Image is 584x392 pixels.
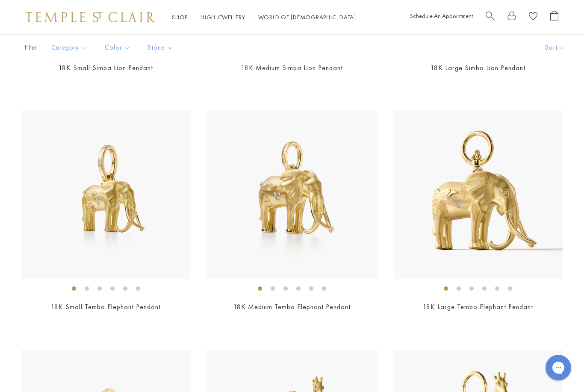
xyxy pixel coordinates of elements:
button: Category [45,38,94,57]
button: Stone [141,38,180,57]
a: Schedule An Appointment [410,12,473,20]
a: 18K Large Simba Lion Pendant [431,63,525,72]
a: High JewelleryHigh Jewellery [201,13,245,21]
nav: Main navigation [172,12,356,23]
a: View Wishlist [529,11,537,24]
a: 18K Large Tembo Elephant Pendant [423,302,533,311]
a: Open Shopping Bag [550,11,558,24]
a: 18K Small Simba Lion Pendant [59,63,153,72]
img: P31856-ELESM [21,110,190,279]
a: 18K Medium Tembo Elephant Pendant [233,302,351,311]
span: Color [100,42,137,53]
iframe: Gorgias live chat messenger [541,352,575,383]
a: 18K Small Tembo Elephant Pendant [51,302,161,311]
button: Show sort by [526,35,584,61]
img: P31856-ELESM [394,110,563,279]
img: P31856-ELESM [207,110,376,279]
a: 18K Medium Simba Lion Pendant [241,63,343,72]
a: World of [DEMOGRAPHIC_DATA]World of [DEMOGRAPHIC_DATA] [258,13,356,21]
span: Stone [143,42,180,53]
span: Category [47,42,94,53]
a: Search [486,11,495,24]
img: Temple St. Clair [26,12,155,22]
button: Color [98,38,137,57]
a: ShopShop [172,13,188,21]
